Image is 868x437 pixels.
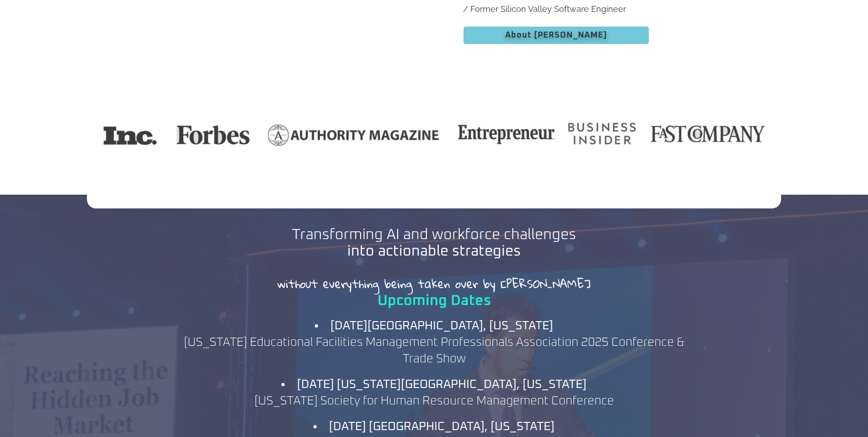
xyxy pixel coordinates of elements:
[463,4,649,15] p: / Former Silicon Valley Software Engineer
[178,317,690,367] h2: [US_STATE] Educational Facilities Management Professionals Association 2025 Conference & Trade Show
[330,320,553,332] b: [DATE][GEOGRAPHIC_DATA], [US_STATE]
[173,278,695,289] h2: without everything being taken over by [PERSON_NAME]
[292,227,576,260] h2: Transforming AI and workforce challenges
[329,421,555,432] b: [DATE] [GEOGRAPHIC_DATA], [US_STATE]
[505,31,607,39] span: About [PERSON_NAME]
[377,294,491,308] a: Upcoming Dates
[347,244,521,259] b: into actionable strategies
[463,26,649,44] a: About [PERSON_NAME]
[254,376,614,409] h2: [US_STATE] Society for Human Resource Management Conference
[297,378,587,390] b: [DATE] [US_STATE][GEOGRAPHIC_DATA], [US_STATE]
